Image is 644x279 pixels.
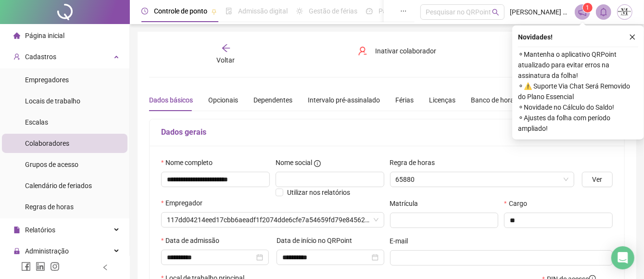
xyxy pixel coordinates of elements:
span: Utilizar nos relatórios [287,189,350,196]
span: file-done [226,8,232,14]
div: Opcionais [208,95,238,105]
span: ⚬ Novidade no Cálculo do Saldo! [518,102,638,113]
span: Escalas [25,118,48,126]
span: Nome social [276,157,312,168]
span: Voltar [217,56,235,64]
span: arrow-left [221,43,231,53]
span: 1 [586,4,590,11]
span: Calendário de feriados [25,182,92,190]
span: Página inicial [25,32,64,39]
div: Licenças [429,95,455,105]
span: Administração [25,247,69,255]
span: ellipsis [400,8,407,14]
button: Inativar colaborador [351,43,443,59]
label: Nome completo [161,157,219,168]
label: Matrícula [390,198,425,209]
span: close [629,34,636,40]
span: 117dd04214eed17cbb6aeadf1f2074dde6cfe7a54659fd79e84562682cc9bef9 [167,213,379,227]
label: Regra de horas [390,157,442,168]
span: Painel do DP [379,7,416,15]
span: Gestão de férias [309,7,357,15]
span: notification [578,8,587,16]
span: file [13,227,20,233]
img: 67331 [618,5,632,19]
span: search [492,9,499,16]
span: 65880 [396,172,569,187]
span: ⚬ Mantenha o aplicativo QRPoint atualizado para evitar erros na assinatura da folha! [518,49,638,81]
span: bell [599,8,608,16]
button: Salvar [512,43,562,59]
div: Dados básicos [149,95,193,105]
span: Novidades ! [518,32,553,42]
span: Relatórios [25,226,55,234]
span: Cadastros [25,53,56,61]
label: Cargo [504,198,533,209]
span: clock-circle [141,8,148,14]
div: Intervalo pré-assinalado [308,95,380,105]
span: dashboard [366,8,373,14]
div: Banco de horas [471,95,518,105]
span: lock [13,248,20,254]
span: Regras de horas [25,203,74,211]
span: facebook [21,262,31,271]
span: sun [296,8,303,14]
label: Data de início no QRPoint [277,235,358,246]
span: ⚬ ⚠️ Suporte Via Chat Será Removido do Plano Essencial [518,81,638,102]
sup: 1 [583,3,593,13]
span: Grupos de acesso [25,161,78,168]
span: Empregadores [25,76,69,84]
span: left [102,264,109,271]
span: Locais de trabalho [25,97,80,105]
h5: Dados gerais [161,127,613,138]
span: Admissão digital [238,7,288,15]
span: ⚬ Ajustes da folha com período ampliado! [518,113,638,134]
span: Colaboradores [25,139,69,147]
div: Open Intercom Messenger [611,246,634,269]
label: Data de admissão [161,235,226,246]
span: user-add [13,53,20,60]
span: Inativar colaborador [375,46,436,56]
span: Controle de ponto [154,7,207,15]
span: instagram [50,262,60,271]
span: pushpin [211,9,217,14]
button: Ver [582,172,613,187]
span: info-circle [314,160,321,167]
span: [PERSON_NAME] - TRANSMARTINS [510,7,569,17]
label: E-mail [390,236,415,246]
span: Ver [593,174,603,185]
span: linkedin [36,262,45,271]
div: Dependentes [253,95,292,105]
div: Férias [395,95,414,105]
span: home [13,32,20,39]
span: user-delete [358,46,367,56]
label: Empregador [161,198,209,208]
